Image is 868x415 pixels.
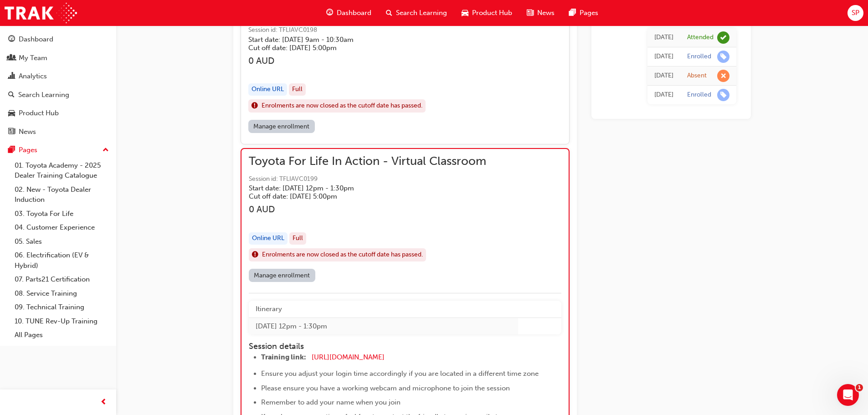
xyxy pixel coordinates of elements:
[249,301,518,318] th: Itinerary
[717,31,729,44] span: learningRecordVerb_ATTEND-icon
[11,272,113,287] a: 07. Parts21 Certification
[249,342,545,352] h4: Session details
[4,105,113,122] a: Product Hub
[562,4,606,22] a: pages-iconPages
[8,36,15,44] span: guage-icon
[19,145,37,155] div: Pages
[396,8,447,18] span: Search Learning
[249,156,486,167] span: Toyota For Life In Action - Virtual Classroom
[312,353,385,361] a: [URL][DOMAIN_NAME]
[19,34,53,45] div: Dashboard
[580,8,598,18] span: Pages
[19,53,47,63] div: My Team
[19,127,36,137] div: News
[472,8,512,18] span: Product Hub
[11,183,113,207] a: 02. New - Toyota Dealer Induction
[837,384,859,406] iframe: Intercom live chat
[8,109,15,118] span: car-icon
[5,3,77,23] img: Trak
[19,108,59,118] div: Product Hub
[249,269,315,282] a: Manage enrollment
[262,250,423,260] span: Enrolments are now closed as the cutoff date has passed.
[4,142,113,159] button: Pages
[261,353,306,361] span: Training link:
[8,146,15,154] span: pages-icon
[462,7,468,19] span: car-icon
[261,369,539,378] span: Ensure you adjust your login time accordingly if you are located in a different time zone
[687,91,711,99] div: Enrolled
[248,120,315,133] a: Manage enrollment
[326,7,333,19] span: guage-icon
[454,4,519,22] a: car-iconProduct Hub
[11,159,113,183] a: 01. Toyota Academy - 2025 Dealer Training Catalogue
[249,318,518,334] td: [DATE] 12pm - 1:30pm
[249,174,486,184] span: Session id: TFLIAVC0199
[717,70,729,82] span: learningRecordVerb_ABSENT-icon
[248,44,471,52] h5: Cut off date: [DATE] 5:00pm
[248,25,486,36] span: Session id: TFLIAVC0198
[100,397,107,408] span: prev-icon
[654,90,673,100] div: Fri Feb 14 2025 14:59:00 GMT+1100 (Australian Eastern Daylight Time)
[252,100,258,112] span: exclaim-icon
[289,232,306,245] div: Full
[687,52,711,61] div: Enrolled
[289,83,306,96] div: Full
[249,192,472,200] h5: Cut off date: [DATE] 5:00pm
[386,7,392,19] span: search-icon
[11,328,113,342] a: All Pages
[654,32,673,43] div: Tue Aug 19 2025 12:00:00 GMT+1000 (Australian Eastern Standard Time)
[379,4,454,22] a: search-iconSearch Learning
[4,29,113,142] button: DashboardMy TeamAnalyticsSearch LearningProduct HubNews
[569,7,576,19] span: pages-icon
[248,8,562,137] button: Toyota For Life In Action - Virtual ClassroomSession id: TFLIAVC0198Start date: [DATE] 9am - 10:3...
[249,156,561,286] button: Toyota For Life In Action - Virtual ClassroomSession id: TFLIAVC0199Start date: [DATE] 12pm - 1:3...
[11,300,113,314] a: 09. Technical Training
[337,8,371,18] span: Dashboard
[11,220,113,235] a: 04. Customer Experience
[4,31,113,48] a: Dashboard
[537,8,555,18] span: News
[856,384,863,391] span: 1
[249,232,288,245] div: Online URL
[249,204,486,215] h3: 0 AUD
[11,287,113,301] a: 08. Service Training
[519,4,562,22] a: news-iconNews
[717,51,729,63] span: learningRecordVerb_ENROLL-icon
[248,83,287,96] div: Online URL
[319,4,379,22] a: guage-iconDashboard
[252,249,258,261] span: exclaim-icon
[261,384,510,392] span: Please ensure you have a working webcam and microphone to join the session
[19,71,47,82] div: Analytics
[11,314,113,328] a: 10. TUNE Rev-Up Training
[103,144,109,156] span: up-icon
[654,51,673,62] div: Tue May 20 2025 11:33:42 GMT+1000 (Australian Eastern Standard Time)
[249,184,472,192] h5: Start date: [DATE] 12pm - 1:30pm
[262,101,422,111] span: Enrolments are now closed as the cutoff date has passed.
[8,72,15,81] span: chart-icon
[847,5,863,21] button: SP
[4,50,113,67] a: My Team
[18,90,69,100] div: Search Learning
[11,248,113,272] a: 06. Electrification (EV & Hybrid)
[11,235,113,249] a: 05. Sales
[8,128,15,136] span: news-icon
[717,89,729,101] span: learningRecordVerb_ENROLL-icon
[11,207,113,221] a: 03. Toyota For Life
[8,91,15,99] span: search-icon
[248,56,486,66] h3: 0 AUD
[852,8,859,18] span: SP
[4,68,113,85] a: Analytics
[687,72,707,80] div: Absent
[261,398,401,406] span: Remember to add your name when you join
[654,71,673,81] div: Thu Apr 03 2025 09:00:00 GMT+1100 (Australian Eastern Daylight Time)
[527,7,534,19] span: news-icon
[248,36,471,44] h5: Start date: [DATE] 9am - 10:30am
[8,54,15,62] span: people-icon
[4,123,113,140] a: News
[687,33,714,42] div: Attended
[4,87,113,103] a: Search Learning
